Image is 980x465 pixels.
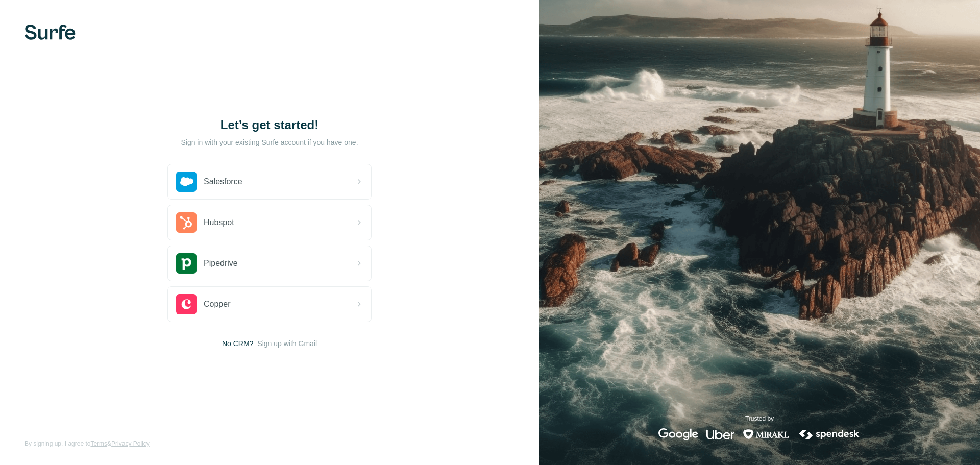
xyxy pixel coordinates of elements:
a: Privacy Policy [111,440,150,447]
img: uber's logo [706,428,734,440]
img: mirakl's logo [743,428,790,440]
span: Salesforce [204,176,242,188]
p: Sign in with your existing Surfe account if you have one. [181,137,358,148]
span: No CRM? [222,338,253,349]
span: By signing up, I agree to & [24,439,150,448]
img: salesforce's logo [176,172,197,192]
img: copper's logo [176,294,197,314]
span: Copper [204,298,230,310]
img: pipedrive's logo [176,253,197,274]
img: Surfe's logo [24,25,76,40]
button: Sign up with Gmail [257,338,317,349]
img: spendesk's logo [798,428,861,440]
a: Terms [90,440,107,447]
img: hubspot's logo [176,212,197,233]
span: Pipedrive [204,257,238,270]
img: google's logo [658,428,698,440]
span: Hubspot [204,216,234,229]
p: Trusted by [745,414,774,423]
h1: Let’s get started! [167,117,372,133]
